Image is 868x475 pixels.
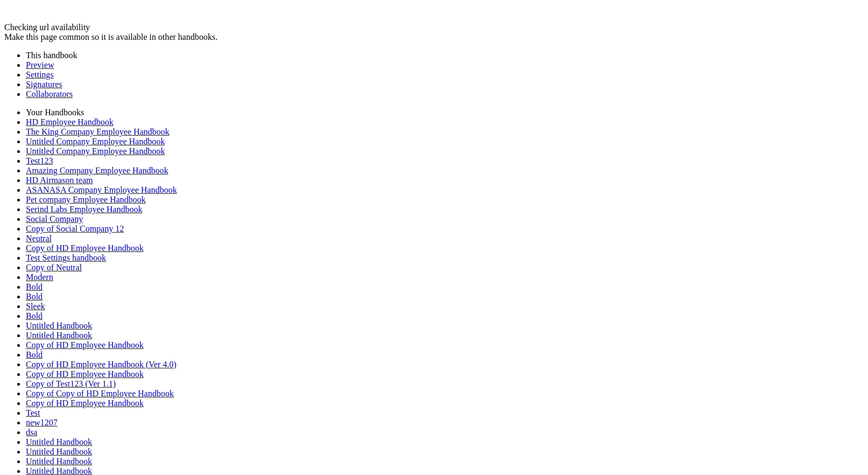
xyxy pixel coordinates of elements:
a: Social Company [26,214,83,223]
a: Test [26,408,40,417]
a: Untitled Handbook [26,447,92,456]
span: Checking url availability [4,23,90,32]
a: ASANASA Company Employee Handbook [26,185,177,194]
a: Preview [26,60,54,69]
a: Copy of Copy of HD Employee Handbook [26,389,174,398]
a: Untitled Handbook [26,457,92,466]
a: Copy of Social Company 12 [26,224,124,233]
a: Untitled Handbook [26,321,92,330]
a: Copy of Neutral [26,263,82,272]
a: Neutral [26,234,52,243]
a: Test123 [26,156,53,165]
a: HD Airmason team [26,176,93,185]
div: Make this page common so it is available in other handbooks. [4,32,864,42]
a: Copy of HD Employee Handbook (Ver 4.0) [26,360,177,369]
a: Bold [26,311,43,320]
a: Pet company Employee Handbook [26,195,146,204]
a: Untitled Handbook [26,437,92,446]
a: Untitled Handbook [26,331,92,340]
a: Untitled Company Employee Handbook [26,137,165,146]
a: Bold [26,282,43,291]
a: Modern [26,273,53,282]
a: Copy of HD Employee Handbook [26,399,144,408]
a: Sleek [26,302,45,311]
a: new1207 [26,418,58,427]
a: Bold [26,292,43,301]
a: HD Employee Handbook [26,117,114,127]
a: Test Settings handbook [26,253,106,262]
li: This handbook [26,51,864,60]
a: Copy of HD Employee Handbook [26,340,144,350]
li: Your Handbooks [26,108,864,117]
a: Signatures [26,80,62,89]
a: Collaborators [26,89,73,99]
a: Copy of HD Employee Handbook [26,369,144,379]
a: Settings [26,70,54,79]
a: The King Company Employee Handbook [26,127,170,136]
a: Untitled Company Employee Handbook [26,146,165,156]
a: Serind Labs Employee Handbook [26,205,142,214]
a: Copy of HD Employee Handbook [26,243,144,253]
a: Copy of Test123 (Ver 1.1) [26,379,116,388]
a: dsa [26,428,37,437]
a: Bold [26,350,43,359]
a: Amazing Company Employee Handbook [26,166,168,175]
